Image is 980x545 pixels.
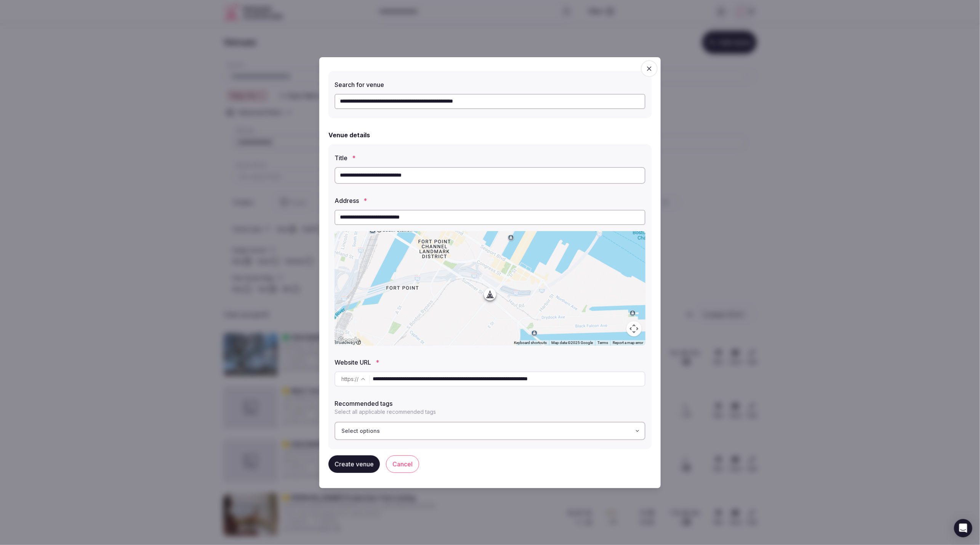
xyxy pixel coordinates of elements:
[514,340,547,346] button: Keyboard shortcuts
[626,321,642,336] button: Map camera controls
[613,341,643,345] a: Report a map error
[335,155,645,161] label: Title
[335,422,645,440] button: Select options
[335,408,645,416] p: Select all applicable recommended tags
[551,341,593,345] span: Map data ©2025 Google
[335,198,645,204] label: Address
[335,400,645,407] label: Recommended tags
[341,427,380,435] span: Select options
[336,336,362,346] img: Google
[328,130,370,140] h2: Venue details
[328,455,380,473] button: Create venue
[335,82,645,88] label: Search for venue
[386,455,419,473] button: Cancel
[336,336,362,346] a: Open this area in Google Maps (opens a new window)
[335,359,645,365] label: Website URL
[597,341,608,345] a: Terms (opens in new tab)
